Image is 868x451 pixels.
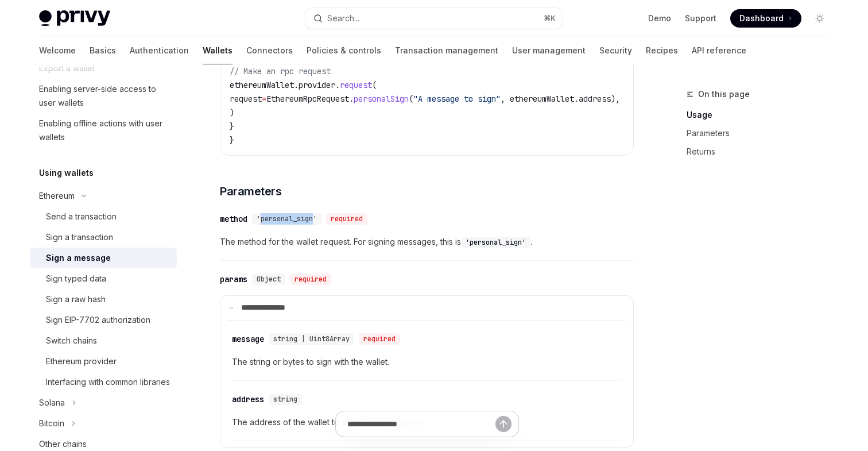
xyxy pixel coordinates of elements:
div: Ethereum provider [46,354,117,368]
span: ⌘ K [544,14,556,23]
a: Ethereum provider [30,351,177,372]
a: Wallets [203,37,232,64]
div: Bitcoin [39,417,64,430]
a: Sign typed data [30,268,177,289]
a: Demo [648,13,671,24]
a: Parameters [687,124,838,142]
h5: Using wallets [39,166,94,180]
span: ( [409,94,413,104]
a: Switch chains [30,330,177,351]
div: Sign typed data [46,272,106,286]
span: string | Uint8Array [273,334,350,344]
a: Policies & controls [307,37,381,64]
span: } [230,135,234,145]
a: Enabling server-side access to user wallets [30,79,177,113]
a: Sign EIP-7702 authorization [30,310,177,330]
span: request [340,80,372,90]
span: ( [372,80,377,90]
a: Welcome [39,37,76,64]
div: Sign a message [46,251,111,265]
span: The method for the wallet request. For signing messages, this is . [220,235,634,249]
a: Security [599,37,632,64]
a: Transaction management [395,37,498,64]
span: On this page [698,87,750,101]
span: personalSign [354,94,409,104]
a: Recipes [646,37,678,64]
div: Ethereum [39,189,75,203]
button: Toggle Bitcoin section [30,413,177,434]
a: Interfacing with common libraries [30,372,177,392]
a: Enabling offline actions with user wallets [30,113,177,148]
code: 'personal_sign' [461,237,530,248]
span: 'personal_sign' [257,214,317,223]
div: params [220,273,247,285]
span: Dashboard [739,13,784,24]
button: Open search [305,8,563,29]
a: Connectors [246,37,293,64]
div: Sign a raw hash [46,292,106,306]
img: light logo [39,10,110,26]
a: Authentication [130,37,189,64]
div: Sign a transaction [46,230,113,244]
div: required [290,273,331,285]
div: Switch chains [46,334,97,348]
input: Ask a question... [347,411,495,437]
span: string [273,395,297,404]
a: API reference [692,37,746,64]
button: Send message [495,416,511,432]
span: ethereumWallet.provider. [230,80,340,90]
span: Object [257,275,281,284]
a: Sign a message [30,248,177,268]
div: Solana [39,396,65,410]
a: Dashboard [730,9,801,28]
div: address [232,394,264,405]
a: Sign a raw hash [30,289,177,310]
span: = [262,94,266,104]
button: Toggle Solana section [30,392,177,413]
button: Toggle dark mode [811,9,829,28]
div: Enabling offline actions with user wallets [39,117,170,144]
div: required [326,213,367,225]
span: } [230,121,234,132]
div: method [220,213,247,225]
a: Sign a transaction [30,227,177,248]
div: Interfacing with common libraries [46,375,170,389]
span: "A message to sign" [413,94,501,104]
div: Send a transaction [46,210,117,223]
a: User management [512,37,586,64]
button: Toggle Ethereum section [30,186,177,206]
a: Support [685,13,716,24]
span: The string or bytes to sign with the wallet. [232,355,622,369]
span: Parameters [220,183,281,199]
a: Usage [687,106,838,124]
span: // Make an rpc request [230,66,331,76]
div: Sign EIP-7702 authorization [46,313,150,327]
a: Basics [90,37,116,64]
span: EthereumRpcRequest. [266,94,354,104]
span: ) [230,107,234,118]
div: Other chains [39,437,87,451]
span: , ethereumWallet.address), [501,94,620,104]
a: Returns [687,142,838,161]
div: required [359,333,400,345]
div: Search... [327,11,359,25]
div: message [232,333,264,345]
a: Send a transaction [30,206,177,227]
div: Enabling server-side access to user wallets [39,82,170,110]
span: request [230,94,262,104]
